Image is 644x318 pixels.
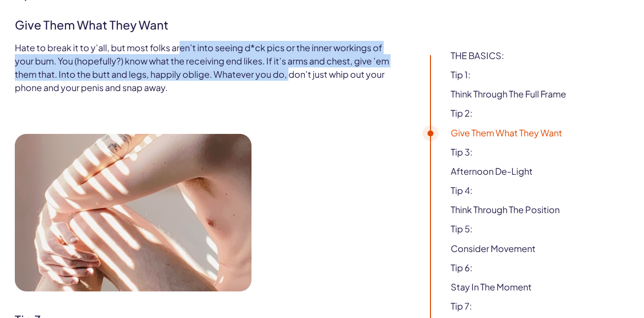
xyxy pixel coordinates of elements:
[15,134,251,291] img: nude pic of man
[451,300,472,312] a: tip 7:
[451,281,532,292] a: stay in the moment
[451,262,472,273] a: tip 6:
[451,243,536,254] a: consider movement
[451,146,472,158] a: tip 3:
[451,50,504,61] a: THE BASICS:
[451,108,472,119] a: tip 2:
[451,127,562,138] a: give them what they want
[15,10,393,33] h2: give them what they want
[451,223,472,235] a: tip 5:
[451,165,533,177] a: afternoon de-light
[15,41,393,94] p: Hate to break it to y’all, but most folks aren’t into seeing d*ck pics or the inner workings of y...
[451,88,566,99] a: think through the full frame
[451,69,470,80] a: tip 1:
[451,204,560,216] a: think through the position
[451,185,472,196] a: tip 4:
